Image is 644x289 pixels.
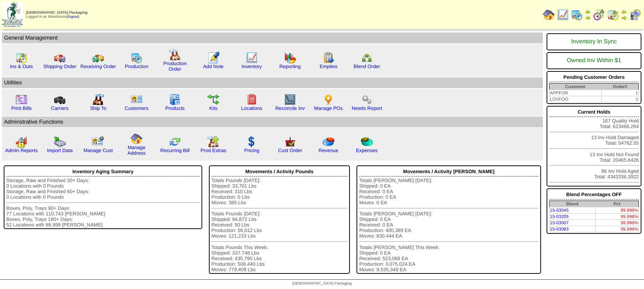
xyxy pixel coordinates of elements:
div: Totals [PERSON_NAME] [DATE]: Shipped: 0 EA Received: 0 EA Production: 0 EA Moves: 0 EA Totals [PE... [359,178,538,272]
td: 1 [602,96,639,103]
div: Movements / Activity [PERSON_NAME] [359,167,538,177]
div: Storage, Raw and Finished 30+ Days: 0 Locations with 0 Pounds Storage, Raw and Finished 60+ Days:... [6,178,200,228]
a: Blend Order [354,64,380,69]
th: Order# [602,84,639,90]
img: prodextras.gif [207,136,219,148]
a: Manage Address [128,145,146,156]
img: network.png [361,52,373,64]
img: locations.gif [246,94,258,105]
span: Logged in as Warehouse [26,11,87,19]
a: Reporting [279,64,301,69]
img: arrowright.gif [621,15,627,21]
a: Manage POs [314,105,343,111]
img: factory.gif [169,49,181,61]
img: arrowright.gif [585,15,591,21]
img: reconcile.gif [169,136,181,148]
img: truck2.gif [92,52,104,64]
img: home.gif [543,9,555,21]
th: Blend [549,201,595,207]
a: Expenses [356,148,378,153]
th: Pct [595,201,638,207]
img: workorder.gif [323,52,334,64]
img: customers.gif [131,94,142,105]
img: dollar.gif [246,136,258,148]
a: Products [165,105,185,111]
img: calendarprod.gif [571,9,583,21]
a: Pricing [244,148,259,153]
td: General Management [2,33,543,43]
div: 167 Quality Hold Total: 623466.264 13 Inv Hold Damaged Total: 54762.55 13 Inv Hold Not Found Tota... [547,106,641,186]
img: line_graph2.gif [284,94,296,105]
a: 15-03205 [550,214,569,219]
td: Adminstrative Functions [2,117,543,127]
a: Production Order [163,61,187,72]
img: line_graph.gif [557,9,569,21]
a: Admin Reports [5,148,38,153]
td: 99.999% [595,220,638,226]
a: Empties [320,64,337,69]
a: Ship To [90,105,106,111]
a: Cust Order [278,148,302,153]
img: workflow.png [361,94,373,105]
img: line_graph.gif [246,52,258,64]
a: 15-03045 [550,208,569,213]
img: zoroco-logo-small.webp [2,2,23,27]
img: invoice2.gif [16,94,27,105]
img: po.png [323,94,334,105]
a: (logout) [67,15,79,19]
img: pie_chart.png [323,136,334,148]
div: Inventory Aging Summary [6,167,200,177]
th: Customer [549,84,601,90]
img: orders.gif [207,52,219,64]
a: Ins & Outs [10,64,33,69]
a: Locations [241,105,262,111]
td: APPFOR [549,90,601,96]
img: truck.gif [54,52,66,64]
a: Production [125,64,148,69]
div: Owned Inv Within $1 [549,54,639,68]
div: Totals Pounds [DATE]: Shipped: 33,701 Lbs Received: 310 Lbs Production: 0 Lbs Moves: 385 Lbs Tota... [211,178,348,272]
a: Carriers [51,105,68,111]
img: calendarinout.gif [607,9,619,21]
span: [DEMOGRAPHIC_DATA] Packaging [292,282,352,286]
img: cabinet.gif [169,94,181,105]
a: Import Data [47,148,73,153]
img: calendarblend.gif [593,9,605,21]
a: Prod Extras [200,148,226,153]
div: Movements / Activity Pounds [211,167,348,177]
img: cust_order.png [284,136,296,148]
a: Kits [209,105,217,111]
td: 99.999% [595,226,638,232]
a: Reconcile Inv [275,105,305,111]
img: calendarcustomer.gif [629,9,641,21]
img: managecust.png [92,136,105,148]
img: import.gif [54,136,66,148]
img: graph.gif [284,52,296,64]
td: 1 [602,90,639,96]
div: Blend Percentages OFF [549,190,639,199]
a: Receiving Order [80,64,116,69]
img: calendarprod.gif [131,52,142,64]
a: Customers [125,105,148,111]
img: graph2.png [16,136,27,148]
div: Inventory In Sync [549,35,639,49]
a: 15-03083 [550,226,569,232]
td: Utilities [2,77,543,88]
a: 15-03007 [550,220,569,225]
img: workflow.gif [207,94,219,105]
img: pie_chart2.png [361,136,373,148]
a: Shipping Order [43,64,76,69]
img: factory2.gif [92,94,104,105]
div: Pending Customer Orders [549,73,639,82]
td: 99.998% [595,214,638,220]
a: Recurring Bill [160,148,189,153]
img: arrowleft.gif [585,9,591,15]
a: Inventory [242,64,262,69]
td: 99.999% [595,207,638,214]
a: Manage Cust [83,148,113,153]
div: Current Holds [549,107,639,117]
img: arrowleft.gif [621,9,627,15]
a: Needs Report [352,105,382,111]
a: Add Note [203,64,224,69]
a: Print Bills [11,105,32,111]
